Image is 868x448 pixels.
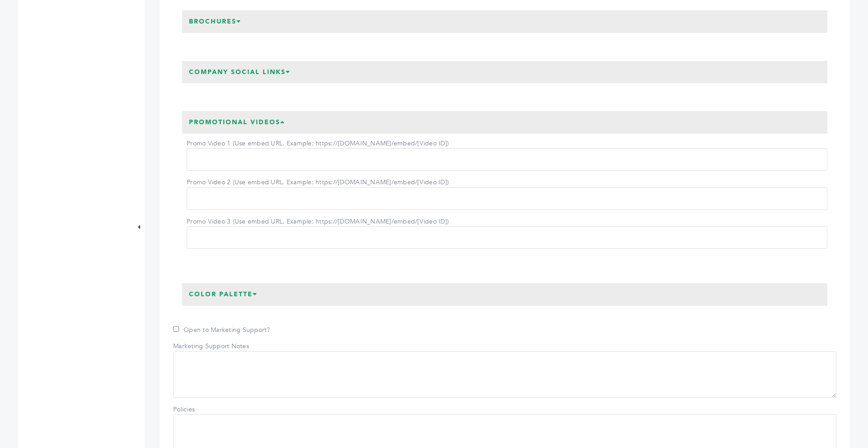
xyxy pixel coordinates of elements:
label: Marketing Support Notes [173,342,249,351]
h3: Company Social Links [182,61,297,84]
label: Open to Marketing Support? [173,326,270,335]
label: Promo Video 1 (Use embed URL. Example: https://[DOMAIN_NAME]/embed/[Video ID]) [187,139,449,148]
h3: Color Palette [182,283,264,306]
h3: Promotional Videos [182,111,292,134]
label: Promo Video 2 (Use embed URL. Example: https://[DOMAIN_NAME]/embed/[Video ID]) [187,178,449,187]
h3: Brochures [182,10,248,33]
label: Policies [173,405,236,414]
label: Promo Video 3 (Use embed URL. Example: https://[DOMAIN_NAME]/embed/[Video ID]) [187,217,449,226]
input: Open to Marketing Support? [173,326,179,332]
